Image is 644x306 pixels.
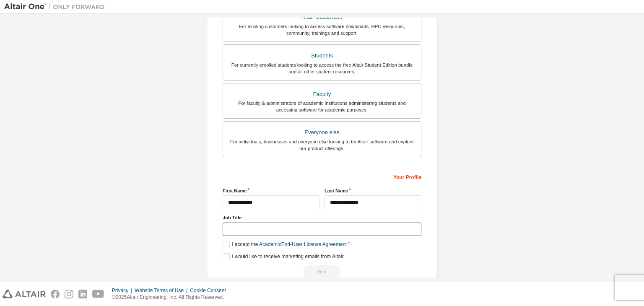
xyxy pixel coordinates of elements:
[135,287,190,294] div: Website Terms of Use
[223,241,347,248] label: I accept the
[190,287,231,294] div: Cookie Consent
[228,62,416,75] div: For currently enrolled students looking to access the free Altair Student Edition bundle and all ...
[223,253,343,260] label: I would like to receive marketing emails from Altair
[4,3,109,11] img: Altair One
[228,100,416,113] div: For faculty & administrators of academic institutions administering students and accessing softwa...
[223,265,421,278] div: Read and acccept EULA to continue
[112,294,231,301] p: © 2025 Altair Engineering, Inc. All Rights Reserved.
[92,290,104,298] img: youtube.svg
[3,290,46,298] img: altair_logo.svg
[112,287,135,294] div: Privacy
[65,290,73,298] img: instagram.svg
[259,241,347,247] a: Academic End-User License Agreement
[228,138,416,152] div: For individuals, businesses and everyone else looking to try Altair software and explore our prod...
[325,187,421,194] label: Last Name
[223,187,319,194] label: First Name
[228,23,416,36] div: For existing customers looking to access software downloads, HPC resources, community, trainings ...
[51,290,60,298] img: facebook.svg
[78,290,87,298] img: linkedin.svg
[228,88,416,100] div: Faculty
[228,50,416,62] div: Students
[223,214,421,221] label: Job Title
[228,127,416,138] div: Everyone else
[223,170,421,183] div: Your Profile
